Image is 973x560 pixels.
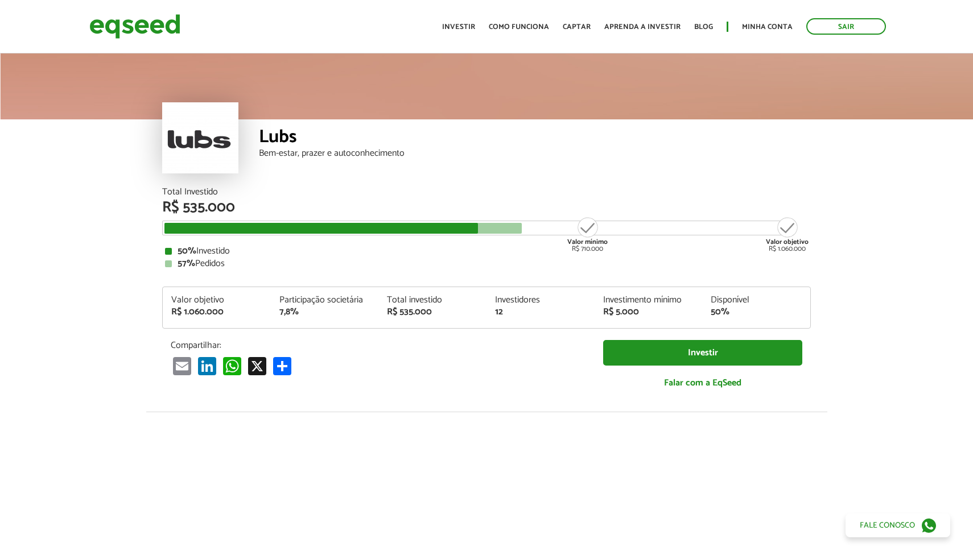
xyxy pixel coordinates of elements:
[603,371,802,395] a: Falar com a EqSeed
[766,237,809,247] strong: Valor objetivo
[603,296,694,305] div: Investimento mínimo
[387,308,478,317] div: R$ 535.000
[742,23,793,31] a: Minha conta
[567,237,608,247] strong: Valor mínimo
[279,308,370,317] div: 7,8%
[604,23,681,31] a: Aprenda a investir
[171,296,262,305] div: Valor objetivo
[806,18,886,35] a: Sair
[711,308,802,317] div: 50%
[766,216,809,252] div: R$ 1.060.000
[271,356,294,375] a: Compartilhar
[259,149,811,158] div: Bem-estar, prazer e autoconhecimento
[165,259,808,268] div: Pedidos
[489,23,549,31] a: Como funciona
[196,356,218,375] a: LinkedIn
[711,296,802,305] div: Disponível
[603,340,802,366] a: Investir
[165,247,808,256] div: Investido
[495,308,586,317] div: 12
[495,296,586,305] div: Investidores
[171,308,262,317] div: R$ 1.060.000
[259,128,811,149] div: Lubs
[171,340,586,351] p: Compartilhar:
[846,513,950,537] a: Fale conosco
[89,11,180,42] img: EqSeed
[162,188,811,197] div: Total Investido
[171,356,193,375] a: Email
[566,216,609,252] div: R$ 710.000
[694,23,713,31] a: Blog
[178,243,196,259] strong: 50%
[221,356,244,375] a: WhatsApp
[603,308,694,317] div: R$ 5.000
[178,256,195,271] strong: 57%
[162,200,811,215] div: R$ 535.000
[279,296,370,305] div: Participação societária
[246,356,269,375] a: X
[563,23,591,31] a: Captar
[387,296,478,305] div: Total investido
[442,23,475,31] a: Investir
